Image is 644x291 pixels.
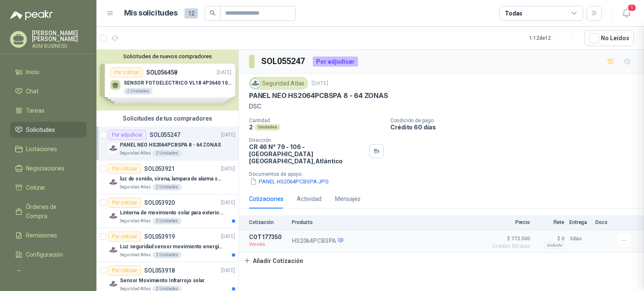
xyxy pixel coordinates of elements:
span: 12 [184,8,198,18]
span: Cotizar [26,183,45,192]
img: Logo peakr [10,10,53,20]
p: AGM BUSINESS [32,44,86,49]
a: Licitaciones [10,141,86,157]
a: Tareas [10,103,86,118]
span: Remisiones [26,231,57,240]
a: Manuales y ayuda [10,266,86,282]
p: [PERSON_NAME] [PERSON_NAME] [32,30,86,42]
a: Negociaciones [10,160,86,176]
a: Cotizar [10,180,86,196]
span: Solicitudes [26,125,55,134]
span: Órdenes de Compra [26,202,78,221]
button: 1 [619,6,634,21]
a: Inicio [10,64,86,80]
span: search [210,10,216,16]
span: Chat [26,87,39,96]
a: Remisiones [10,227,86,243]
span: Licitaciones [26,144,57,154]
h1: Mis solicitudes [124,7,178,19]
a: Órdenes de Compra [10,199,86,224]
a: Configuración [10,247,86,263]
a: Solicitudes [10,122,86,138]
a: Chat [10,83,86,99]
span: Negociaciones [26,164,65,173]
span: Tareas [26,106,44,115]
span: Configuración [26,250,63,259]
span: 1 [627,4,636,12]
div: Todas [505,9,522,18]
span: Inicio [26,67,39,77]
span: Manuales y ayuda [26,269,74,278]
